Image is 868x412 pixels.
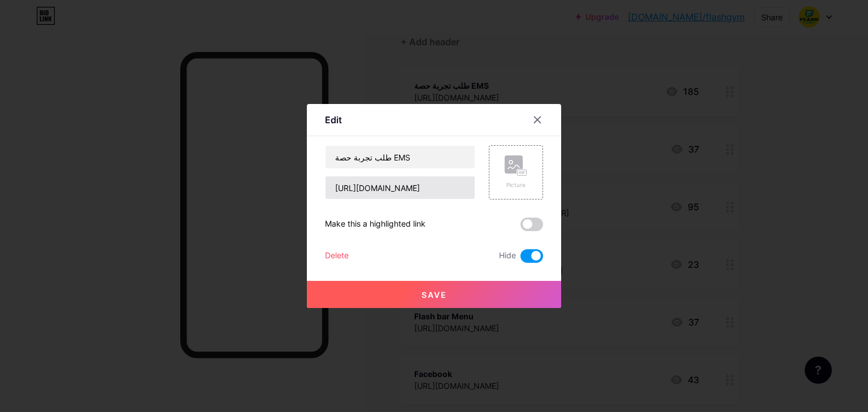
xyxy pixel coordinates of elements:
div: Edit [325,113,342,127]
button: Save [307,281,561,308]
input: URL [325,176,475,199]
input: Title [325,146,475,168]
div: Delete [325,249,349,263]
span: Hide [499,249,516,263]
span: Save [422,290,447,300]
div: Make this a highlighted link [325,218,426,231]
div: Picture [505,181,527,189]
